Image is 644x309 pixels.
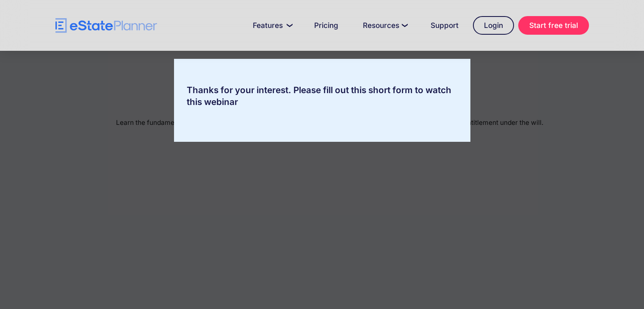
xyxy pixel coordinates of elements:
a: Resources [353,17,416,34]
a: Login [473,16,514,35]
a: home [55,18,157,33]
a: Features [243,17,300,34]
a: Pricing [304,17,348,34]
div: Thanks for your interest. Please fill out this short form to watch this webinar [174,84,470,108]
a: Support [420,17,469,34]
a: Start free trial [518,16,589,35]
